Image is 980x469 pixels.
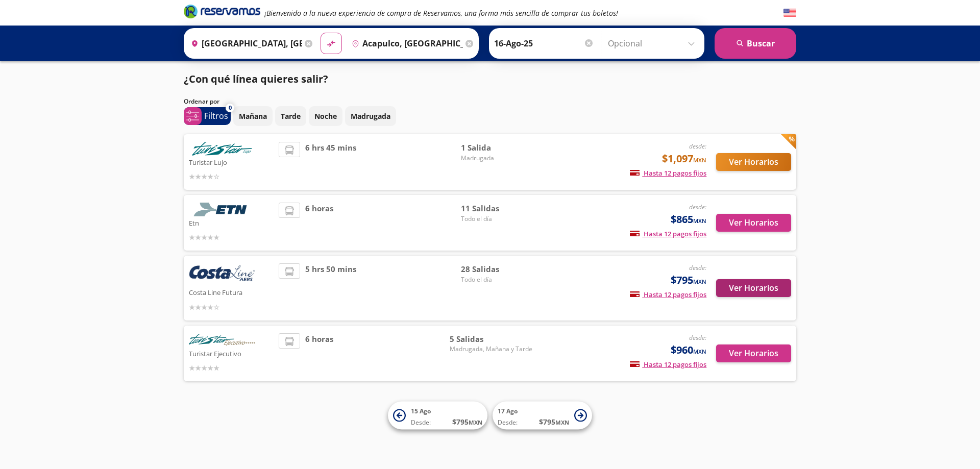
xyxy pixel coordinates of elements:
[461,154,532,163] span: Madrugada
[783,7,796,19] button: English
[662,151,706,166] span: $1,097
[539,416,569,427] span: $ 795
[693,348,706,355] small: MXN
[715,28,796,59] button: Buscar
[461,214,532,224] span: Todo el día
[314,111,337,121] p: Noche
[461,142,532,154] span: 1 Salida
[689,333,706,342] em: desde:
[233,106,273,126] button: Mañana
[184,71,328,87] p: ¿Con qué línea quieres salir?
[630,168,706,178] span: Hasta 12 pagos fijos
[498,407,518,415] span: 17 Ago
[184,4,260,19] i: Brand Logo
[555,418,569,426] small: MXN
[693,217,706,225] small: MXN
[345,106,396,126] button: Madrugada
[275,106,306,126] button: Tarde
[189,347,274,359] p: Turistar Ejecutivo
[189,203,255,216] img: Etn
[239,111,267,121] p: Mañana
[693,156,706,164] small: MXN
[189,156,274,168] p: Turistar Lujo
[184,4,260,22] a: Brand Logo
[184,107,231,125] button: 0Filtros
[309,106,342,126] button: Noche
[671,342,706,358] span: $960
[187,31,302,56] input: Buscar Origen
[608,31,699,56] input: Opcional
[494,31,594,56] input: Elegir Fecha
[689,263,706,272] em: desde:
[204,110,228,122] p: Filtros
[671,273,706,288] span: $795
[189,142,255,156] img: Turistar Lujo
[351,111,390,121] p: Madrugada
[493,402,592,430] button: 17 AgoDesde:$795MXN
[348,31,463,56] input: Buscar Destino
[229,104,232,112] span: 0
[498,418,518,427] span: Desde:
[411,418,431,427] span: Desde:
[264,8,618,18] em: ¡Bienvenido a la nueva experiencia de compra de Reservamos, una forma más sencilla de comprar tus...
[305,142,356,182] span: 6 hrs 45 mins
[689,203,706,211] em: desde:
[693,278,706,285] small: MXN
[189,333,255,347] img: Turistar Ejecutivo
[689,142,706,151] em: desde:
[452,416,482,427] span: $ 795
[450,333,532,345] span: 5 Salidas
[305,333,333,374] span: 6 horas
[281,111,301,121] p: Tarde
[461,275,532,284] span: Todo el día
[184,97,219,106] p: Ordenar por
[630,360,706,369] span: Hasta 12 pagos fijos
[630,290,706,299] span: Hasta 12 pagos fijos
[305,263,356,313] span: 5 hrs 50 mins
[189,216,274,229] p: Etn
[411,407,431,415] span: 15 Ago
[388,402,487,430] button: 15 AgoDesde:$795MXN
[630,229,706,238] span: Hasta 12 pagos fijos
[461,263,532,275] span: 28 Salidas
[189,286,274,298] p: Costa Line Futura
[305,203,333,243] span: 6 horas
[469,418,482,426] small: MXN
[671,212,706,227] span: $865
[461,203,532,214] span: 11 Salidas
[450,344,532,354] span: Madrugada, Mañana y Tarde
[716,279,791,297] button: Ver Horarios
[716,153,791,171] button: Ver Horarios
[189,263,255,286] img: Costa Line Futura
[716,214,791,232] button: Ver Horarios
[716,344,791,362] button: Ver Horarios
